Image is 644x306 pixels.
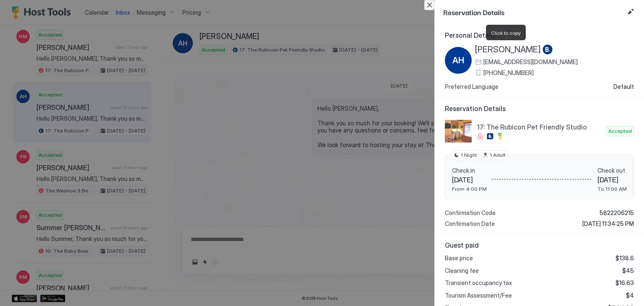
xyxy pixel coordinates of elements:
span: 5822206215 [600,209,634,217]
span: [EMAIL_ADDRESS][DOMAIN_NAME] [483,58,578,66]
span: 1 Adult [490,151,506,159]
span: Confirmation Date [445,220,495,228]
span: [DATE] [597,176,627,184]
span: $138.6 [615,254,634,262]
span: Tourism Assessment/Fee [445,292,512,299]
span: [PERSON_NAME] [475,44,541,55]
span: Accepted [608,127,632,135]
span: Check out [597,167,627,174]
span: Base price [445,254,473,262]
span: Cleaning fee [445,267,479,275]
div: listing image [445,118,472,145]
span: $16.63 [615,279,634,287]
span: Click to copy [491,30,521,36]
span: [PHONE_NUMBER] [483,69,534,77]
button: Edit reservation [626,7,636,17]
span: Check in [452,167,487,174]
span: Reservation Details [445,104,634,113]
span: Default [613,83,634,91]
span: Guest paid [445,241,634,249]
span: $4 [626,292,634,299]
span: Transient occupancy tax [445,279,512,287]
span: Confirmation Code [445,209,496,217]
span: Preferred Language [445,83,499,91]
span: AH [452,54,464,67]
span: Reservation Details [443,7,624,17]
span: Personal Details [445,31,634,39]
span: From 4:00 PM [452,186,487,192]
span: 17: The Rubicon Pet Friendly Studio [477,123,603,131]
span: To 11:00 AM [597,186,627,192]
span: 1 Night [461,151,477,159]
span: [DATE] 11:34:25 PM [582,220,634,228]
span: [DATE] [452,176,487,184]
span: $45 [622,267,634,275]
